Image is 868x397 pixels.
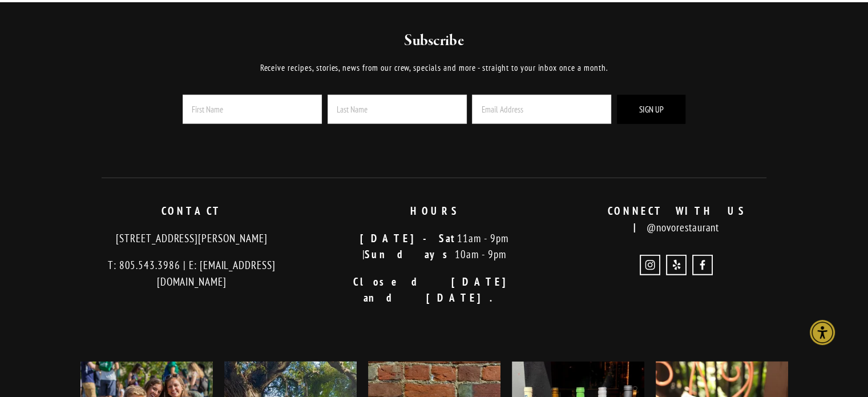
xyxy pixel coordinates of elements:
[353,275,527,305] strong: Closed [DATE] and [DATE].
[666,255,687,275] a: Yelp
[617,95,685,124] button: Sign Up
[322,230,546,263] p: 11am - 9pm | 10am - 9pm
[151,61,717,75] p: Receive recipes, stories, news from our crew, specials and more - straight to your inbox once a m...
[80,257,304,290] p: T: 805.543.3986 | E: [EMAIL_ADDRESS][DOMAIN_NAME]
[472,95,611,124] input: Email Address
[365,247,455,261] strong: Sundays
[565,203,788,235] p: @novorestaurant
[80,230,304,247] p: [STREET_ADDRESS][PERSON_NAME]
[608,204,758,234] strong: CONNECT WITH US |
[410,204,458,218] strong: HOURS
[151,31,717,51] h2: Subscribe
[640,255,660,275] a: Instagram
[810,320,835,345] div: Accessibility Menu
[183,95,322,124] input: First Name
[162,204,222,218] strong: CONTACT
[360,231,457,245] strong: [DATE]-Sat
[328,95,467,124] input: Last Name
[639,104,664,115] span: Sign Up
[692,255,713,275] a: Novo Restaurant and Lounge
